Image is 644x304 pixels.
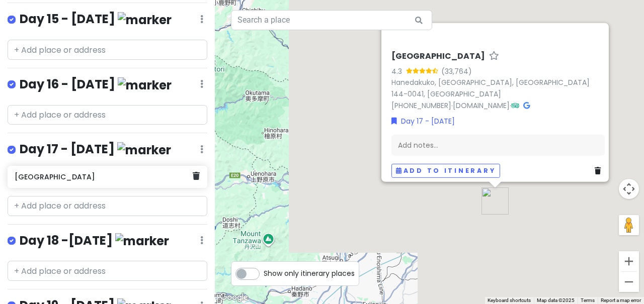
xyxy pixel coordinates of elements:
input: + Add place or address [8,105,207,125]
div: Add notes... [391,134,605,155]
button: Drag Pegman onto the map to open Street View [619,215,639,235]
div: · · [391,51,605,111]
h4: Day 17 - [DATE] [20,141,171,158]
div: (33,764) [441,65,472,76]
img: marker [117,142,171,158]
i: Google Maps [523,102,530,109]
h6: [GEOGRAPHIC_DATA] [391,51,485,61]
button: Keyboard shortcuts [488,297,531,304]
a: Report a map error [601,297,641,303]
input: + Add place or address [8,40,207,60]
h6: [GEOGRAPHIC_DATA] [15,172,193,181]
a: Star place [489,51,499,61]
button: Zoom out [619,272,639,292]
a: Delete place [193,170,200,183]
img: marker [115,233,169,249]
button: Add to itinerary [391,163,500,178]
h4: Day 15 - [DATE] [20,11,172,28]
span: Show only itinerary places [264,268,355,279]
input: Search a place [231,10,432,30]
span: Map data ©2025 [537,297,575,303]
i: Tripadvisor [511,102,519,109]
img: marker [118,77,172,93]
img: Google [217,291,251,304]
a: Hanedakuko, [GEOGRAPHIC_DATA], [GEOGRAPHIC_DATA] 144-0041, [GEOGRAPHIC_DATA] [391,77,590,99]
a: [PHONE_NUMBER] [391,100,451,110]
h4: Day 18 -[DATE] [20,233,169,249]
a: Delete place [595,165,605,176]
a: Day 17 - [DATE] [391,115,455,126]
input: + Add place or address [8,196,207,216]
div: Haneda Airport [481,187,509,215]
a: Terms (opens in new tab) [581,297,595,303]
input: + Add place or address [8,261,207,281]
h4: Day 16 - [DATE] [20,76,172,93]
button: Close [585,23,609,47]
a: [DOMAIN_NAME] [453,100,510,110]
div: 4.3 [391,65,406,76]
button: Map camera controls [619,179,639,199]
img: marker [118,12,172,28]
a: Open this area in Google Maps (opens a new window) [217,291,251,304]
button: Zoom in [619,251,639,271]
